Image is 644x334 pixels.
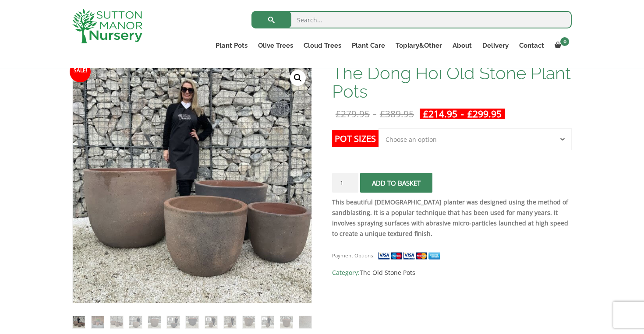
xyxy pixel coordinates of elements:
bdi: 214.95 [423,108,457,120]
strong: This beautiful [DEMOGRAPHIC_DATA] planter was designed using the method of sandblasting. It is a ... [332,198,568,238]
span: £ [380,108,385,120]
img: The Dong Hoi Old Stone Plant Pots - Image 10 [243,316,255,328]
span: £ [336,108,341,120]
img: The Dong Hoi Old Stone Plant Pots - Image 3 [110,316,123,328]
a: Cloud Trees [298,39,347,52]
a: Plant Pots [210,39,253,52]
a: Topiary&Other [390,39,447,52]
input: Product quantity [332,173,358,193]
img: The Dong Hoi Old Stone Plant Pots - Image 13 [299,316,311,328]
a: About [447,39,477,52]
img: The Dong Hoi Old Stone Plant Pots - Image 7 [186,316,198,328]
small: Payment Options: [332,252,375,259]
span: Sale! [70,61,91,82]
button: Add to basket [360,173,432,193]
a: View full-screen image gallery [290,70,306,86]
img: payment supported [378,251,443,260]
img: The Dong Hoi Old Stone Plant Pots [73,316,85,328]
span: 0 [560,37,569,46]
img: The Dong Hoi Old Stone Plant Pots - Image 8 [205,316,217,328]
span: Category: [332,267,572,278]
span: £ [423,108,428,120]
bdi: 389.95 [380,108,414,120]
a: The Old Stone Pots [360,268,415,277]
img: The Dong Hoi Old Stone Plant Pots - Image 6 [167,316,179,328]
bdi: 299.95 [467,108,502,120]
bdi: 279.95 [336,108,370,120]
a: Plant Care [347,39,390,52]
img: logo [72,9,142,43]
h1: The Dong Hoi Old Stone Plant Pots [332,64,572,101]
a: 0 [549,39,572,52]
img: The Dong Hoi Old Stone Plant Pots - Image 4 [129,316,142,328]
a: Olive Trees [253,39,298,52]
img: The Dong Hoi Old Stone Plant Pots - Image 5 [148,316,160,328]
a: Delivery [477,39,514,52]
img: The Dong Hoi Old Stone Plant Pots - Image 2 [92,316,104,328]
a: Contact [514,39,549,52]
ins: - [420,109,505,119]
img: The Dong Hoi Old Stone Plant Pots - Image 11 [262,316,274,328]
del: - [332,109,418,119]
img: The Dong Hoi Old Stone Plant Pots - Image 9 [224,316,236,328]
span: £ [467,108,473,120]
img: The Dong Hoi Old Stone Plant Pots - Image 12 [280,316,293,328]
label: Pot Sizes [332,130,379,147]
input: Search... [251,11,572,28]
